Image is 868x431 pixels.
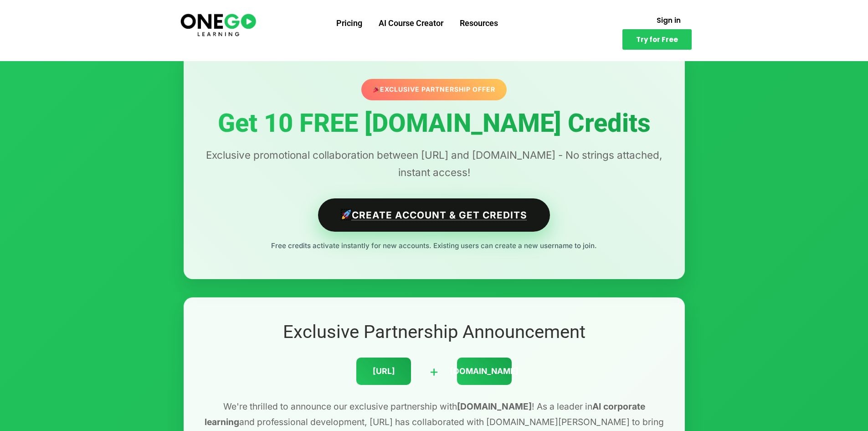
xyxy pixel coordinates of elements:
[622,29,692,50] a: Try for Free
[342,210,351,219] img: 🚀
[370,11,452,35] a: AI Course Creator
[361,79,507,100] div: Exclusive Partnership Offer
[452,11,506,35] a: Resources
[356,358,411,385] div: [URL]
[646,11,692,29] a: Sign in
[636,36,678,43] span: Try for Free
[429,359,439,383] div: +
[202,109,667,138] h1: Get 10 FREE [DOMAIN_NAME] Credits
[657,17,681,24] span: Sign in
[202,146,667,181] p: Exclusive promotional collaboration between [URL] and [DOMAIN_NAME] - No strings attached, instan...
[202,240,667,252] p: Free credits activate instantly for new accounts. Existing users can create a new username to join.
[373,86,380,93] img: 🎉
[328,11,370,35] a: Pricing
[457,401,532,412] strong: [DOMAIN_NAME]
[202,320,667,344] h2: Exclusive Partnership Announcement
[318,198,550,232] a: Create Account & Get Credits
[457,358,512,385] div: [DOMAIN_NAME]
